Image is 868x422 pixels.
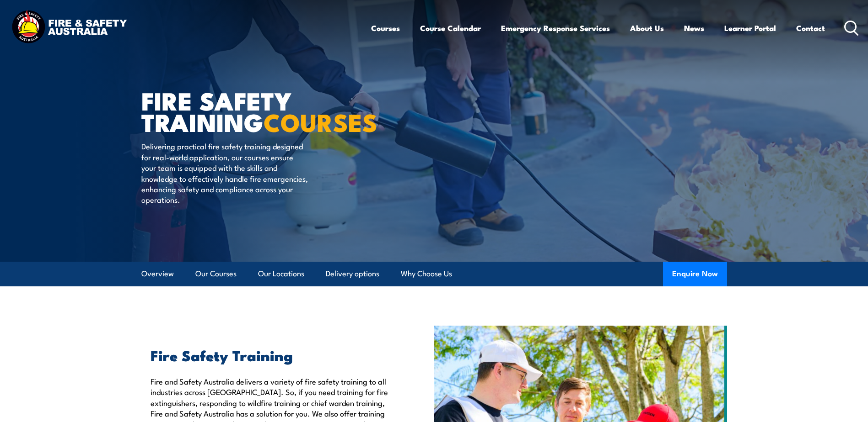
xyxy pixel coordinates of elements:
h2: Fire Safety Training [151,348,392,361]
button: Enquire Now [663,262,727,286]
p: Delivering practical fire safety training designed for real-world application, our courses ensure... [141,141,308,205]
a: Learner Portal [724,16,776,40]
a: Overview [141,262,174,286]
a: Course Calendar [420,16,481,40]
a: Our Locations [258,262,304,286]
a: Delivery options [326,262,379,286]
a: News [684,16,704,40]
a: Our Courses [195,262,237,286]
a: Contact [796,16,825,40]
a: Courses [371,16,400,40]
strong: COURSES [264,102,377,140]
a: About Us [630,16,664,40]
a: Why Choose Us [401,262,452,286]
h1: FIRE SAFETY TRAINING [141,90,367,132]
a: Emergency Response Services [501,16,610,40]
